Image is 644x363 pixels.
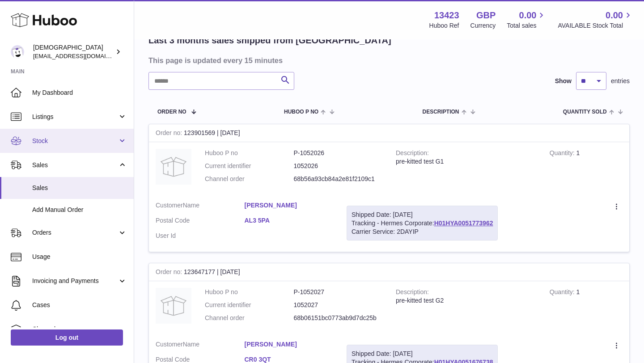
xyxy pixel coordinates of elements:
[32,184,127,192] span: Sales
[543,281,629,333] td: 1
[148,55,627,65] h3: This page is updated every 15 minutes
[606,9,623,21] span: 0.00
[558,21,633,30] span: AVAILABLE Stock Total
[294,301,383,309] dd: 1052027
[32,301,127,309] span: Cases
[32,228,118,237] span: Orders
[205,314,294,322] dt: Channel order
[32,325,127,333] span: Channels
[156,341,183,348] span: Customer
[32,206,127,214] span: Add Manual Order
[543,142,629,194] td: 1
[156,149,191,185] img: no-photo.jpg
[429,21,459,30] div: Huboo Ref
[396,288,429,298] strong: Description
[507,9,547,30] a: 0.00 Total sales
[32,277,118,285] span: Invoicing and Payments
[156,232,245,240] dt: User Id
[550,149,576,159] strong: Quantity
[33,52,131,59] span: [EMAIL_ADDRESS][DOMAIN_NAME]
[434,9,459,21] strong: 13423
[149,263,629,281] div: 123647177 | [DATE]
[611,77,630,85] span: entries
[245,201,334,210] a: [PERSON_NAME]
[156,216,245,227] dt: Postal Code
[32,161,118,169] span: Sales
[550,288,576,298] strong: Quantity
[205,301,294,309] dt: Current identifier
[11,329,123,346] a: Log out
[294,175,383,183] dd: 68b56a93cb84a2e81f2109c1
[563,109,607,115] span: Quantity Sold
[32,253,127,261] span: Usage
[245,340,334,349] a: [PERSON_NAME]
[245,216,334,225] a: AL3 5PA
[32,89,127,97] span: My Dashboard
[294,314,383,322] dd: 68b06151bc0773ab9d7dc25b
[352,350,493,358] div: Shipped Date: [DATE]
[396,149,429,159] strong: Description
[11,45,24,59] img: olgazyuz@outlook.com
[519,9,537,21] span: 0.00
[205,162,294,170] dt: Current identifier
[148,34,391,46] h2: Last 3 months sales shipped from [GEOGRAPHIC_DATA]
[396,296,536,305] div: pre-kitted test G2
[156,201,245,212] dt: Name
[205,175,294,183] dt: Channel order
[32,113,118,121] span: Listings
[149,124,629,142] div: 123901569 | [DATE]
[156,288,191,324] img: no-photo.jpg
[558,9,633,30] a: 0.00 AVAILABLE Stock Total
[32,137,118,145] span: Stock
[156,268,184,278] strong: Order no
[396,157,536,166] div: pre-kitted test G1
[470,21,496,30] div: Currency
[434,219,493,227] a: H01HYA0051773962
[156,340,245,351] dt: Name
[347,206,498,241] div: Tracking - Hermes Corporate:
[294,149,383,157] dd: P-1052026
[156,129,184,139] strong: Order no
[284,109,318,115] span: Huboo P no
[33,43,114,60] div: [DEMOGRAPHIC_DATA]
[422,109,459,115] span: Description
[157,109,186,115] span: Order No
[352,211,493,219] div: Shipped Date: [DATE]
[294,288,383,296] dd: P-1052027
[156,202,183,209] span: Customer
[205,149,294,157] dt: Huboo P no
[507,21,547,30] span: Total sales
[205,288,294,296] dt: Huboo P no
[352,228,493,236] div: Carrier Service: 2DAYIP
[476,9,496,21] strong: GBP
[294,162,383,170] dd: 1052026
[555,77,572,85] label: Show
